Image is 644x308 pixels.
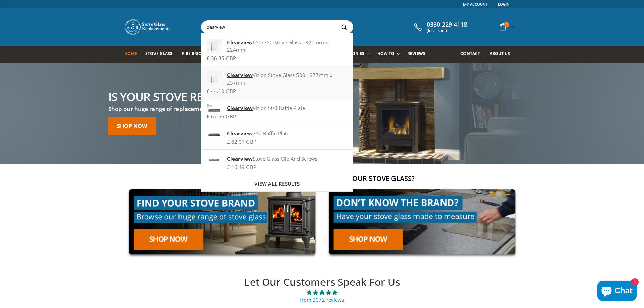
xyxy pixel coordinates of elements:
strong: Clearview [227,39,253,46]
a: Stove Glass [145,46,177,63]
a: Accessories [337,46,373,63]
div: Stove Glass Clip And Screws [207,155,348,162]
a: 4.89 stars from 2072 reviews [122,289,522,303]
h2: Is your stove ready for winter? [108,91,298,102]
a: Shop now [108,117,156,135]
a: from 2072 reviews [300,296,344,303]
strong: Clearview [227,155,253,162]
span: £ 16.49 GBP [227,164,256,170]
span: How To [377,51,395,56]
button: Search [337,21,352,33]
a: Reviews [407,46,430,63]
img: made-to-measure-cta_2cd95ceb-d519-4648-b0cf-d2d338fdf11f.jpg [324,185,520,259]
span: 4.89 stars [122,289,522,296]
span: £ 82.01 GBP [227,138,256,145]
strong: Clearview [227,130,253,137]
span: Stove Glass [145,51,172,56]
input: Search your stove brand... [201,21,429,33]
span: Fire Bricks [182,51,206,56]
h2: Let Our Customers Speak For Us [122,275,522,289]
a: 0330 229 4118 (local rate) [412,21,467,33]
span: 0 [504,22,509,27]
inbox-online-store-chat: Shopify online store chat [595,281,639,303]
strong: Clearview [227,104,253,111]
span: Reviews [407,51,425,56]
div: Vision 500 Baffle Plate [207,104,348,112]
a: Home [124,46,142,63]
div: Vision Stove Glass 500 - 377mm x 257mm [207,71,348,86]
h3: Shop our huge range of replacement stove glass [DATE] [108,105,298,113]
a: Fire Bricks [182,46,211,63]
span: About us [490,51,510,56]
span: Home [124,51,137,56]
span: View all results [254,180,300,187]
span: (local rate) [427,28,467,33]
span: £ 36.85 GBP [207,55,236,62]
span: £ 67.66 GBP [207,113,236,120]
img: Stove Glass Replacement [124,19,172,35]
strong: Clearview [227,72,253,78]
span: 0330 229 4118 [427,21,467,28]
span: Contact [460,51,480,56]
a: Contact [460,46,485,63]
h2: How would you like to replace your stove glass? [124,174,520,183]
a: 0 [497,20,515,33]
img: find-your-brand-cta_9b334d5d-5c94-48ed-825f-d7972bbdebd0.jpg [124,185,320,259]
span: £ 44.10 GBP [207,88,236,94]
a: How To [377,46,403,63]
a: About us [490,46,515,63]
div: 650/750 Stove Glass - 321mm x 224mm [207,39,348,53]
div: 750 Baffle Plate [207,129,348,137]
